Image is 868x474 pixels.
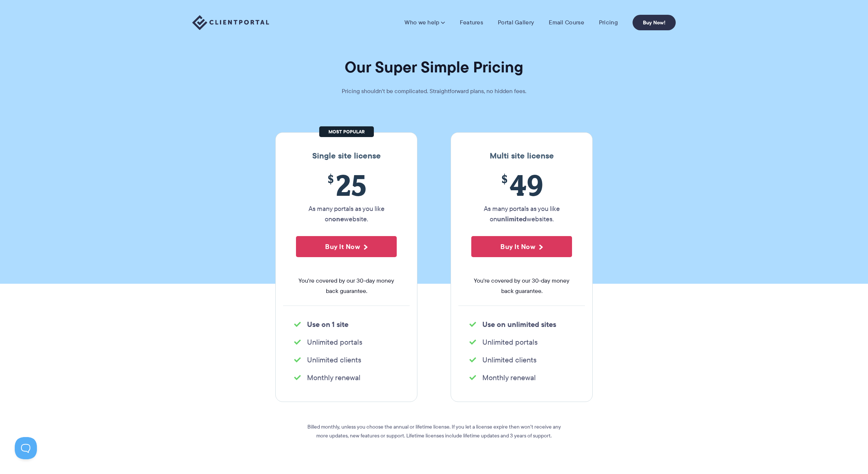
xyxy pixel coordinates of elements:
a: Pricing [599,19,618,26]
li: Unlimited clients [469,355,574,365]
strong: Use on unlimited sites [482,319,556,330]
iframe: Toggle Customer Support [15,437,37,459]
a: Portal Gallery [498,19,534,26]
strong: unlimited [497,214,527,224]
span: You're covered by our 30-day money back guarantee. [471,276,572,296]
li: Unlimited portals [294,337,399,347]
p: Pricing shouldn't be complicated. Straightforward plans, no hidden fees. [323,86,545,96]
h3: Single site license [283,151,410,161]
a: Who we help [404,19,445,26]
li: Unlimited portals [469,337,574,347]
p: As many portals as you like on websites. [471,204,572,224]
span: You're covered by our 30-day money back guarantee. [296,276,397,296]
strong: Use on 1 site [307,319,348,330]
span: 49 [471,168,572,202]
p: Billed monthly, unless you choose the annual or lifetime license. If you let a license expire the... [301,422,567,440]
strong: one [332,214,344,224]
li: Monthly renewal [294,372,399,383]
span: 25 [296,168,397,202]
a: Features [460,19,483,26]
button: Buy It Now [471,236,572,257]
li: Monthly renewal [469,372,574,383]
button: Buy It Now [296,236,397,257]
h3: Multi site license [458,151,585,161]
p: As many portals as you like on website. [296,204,397,224]
a: Buy Now! [633,15,676,30]
li: Unlimited clients [294,355,399,365]
a: Email Course [549,19,584,26]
